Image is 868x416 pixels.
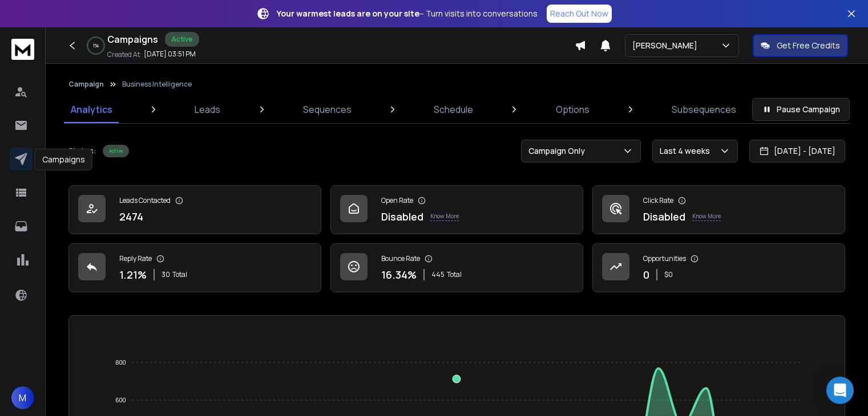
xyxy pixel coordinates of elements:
[592,243,845,292] a: Opportunities0$0
[165,32,199,47] div: Active
[692,212,721,221] p: Know More
[277,8,538,19] p: – Turn visits into conversations
[330,243,583,292] a: Bounce Rate16.34%445Total
[330,185,583,234] a: Open RateDisabledKnow More
[643,267,649,283] p: 0
[549,96,596,123] a: Options
[381,267,417,283] p: 16.34 %
[11,386,34,409] button: M
[664,270,673,279] p: $ 0
[68,185,321,234] a: Leads Contacted2474
[119,196,171,205] p: Leads Contacted
[119,267,147,283] p: 1.21 %
[381,196,413,205] p: Open Rate
[556,103,590,116] p: Options
[447,270,462,279] span: Total
[777,40,840,51] p: Get Free Credits
[188,96,227,123] a: Leads
[430,212,459,221] p: Know More
[162,270,170,279] span: 30
[172,270,187,279] span: Total
[632,40,702,51] p: [PERSON_NAME]
[550,8,608,19] p: Reach Out Now
[643,254,686,263] p: Opportunities
[547,5,612,23] a: Reach Out Now
[107,50,142,59] p: Created At:
[119,254,152,263] p: Reply Rate
[826,377,854,404] div: Open Intercom Messenger
[752,98,850,121] button: Pause Campaign
[749,140,845,162] button: [DATE] - [DATE]
[122,80,192,89] p: Business Intelligence
[68,80,104,89] button: Campaign
[71,103,112,116] p: Analytics
[296,96,358,123] a: Sequences
[303,103,352,116] p: Sequences
[116,359,126,366] tspan: 800
[103,145,129,157] div: Active
[64,96,119,123] a: Analytics
[35,149,92,170] div: Campaigns
[68,145,96,157] p: Status:
[119,209,143,225] p: 2474
[672,103,736,116] p: Subsequences
[660,145,714,157] p: Last 4 weeks
[665,96,743,123] a: Subsequences
[107,32,158,46] h1: Campaigns
[381,209,423,225] p: Disabled
[592,185,845,234] a: Click RateDisabledKnow More
[144,50,196,59] p: [DATE] 03:51 PM
[277,8,419,19] strong: Your warmest leads are on your site
[381,254,420,263] p: Bounce Rate
[11,39,34,60] img: logo
[427,96,480,123] a: Schedule
[753,34,848,57] button: Get Free Credits
[195,103,220,116] p: Leads
[643,196,673,205] p: Click Rate
[434,103,473,116] p: Schedule
[93,42,99,49] p: 1 %
[528,145,590,157] p: Campaign Only
[431,270,445,279] span: 445
[68,243,321,292] a: Reply Rate1.21%30Total
[116,397,126,403] tspan: 600
[643,209,685,225] p: Disabled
